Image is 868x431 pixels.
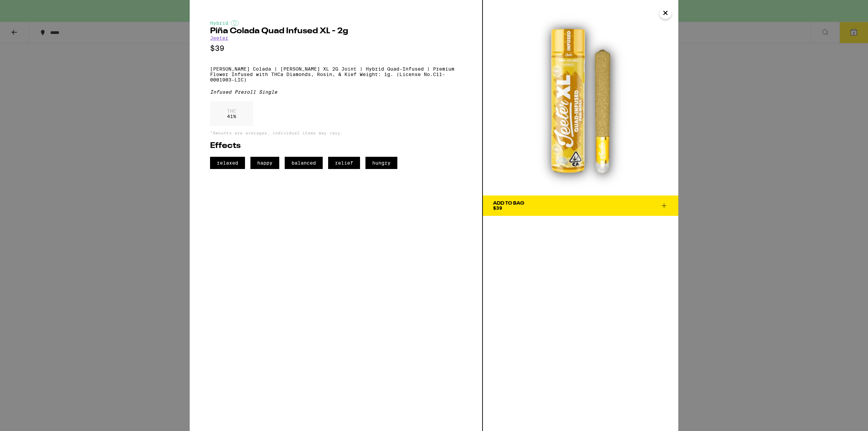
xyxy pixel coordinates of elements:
[210,66,462,82] p: [PERSON_NAME] Colada | [PERSON_NAME] XL 2G Joint | Hybrid Quad-Infused | Premium Flower Infused w...
[210,157,245,169] span: relaxed
[227,108,236,114] p: THC
[493,201,524,206] div: Add To Bag
[365,157,397,169] span: hungry
[483,195,678,216] button: Add To Bag$39
[659,7,672,19] button: Close
[285,157,323,169] span: balanced
[250,157,279,169] span: happy
[210,44,462,53] p: $39
[328,157,360,169] span: relief
[210,27,462,35] h2: Piña Colada Quad Infused XL - 2g
[210,142,462,150] h2: Effects
[231,20,239,26] img: hybridColor.svg
[210,131,462,135] p: *Amounts are averages, individual items may vary.
[210,101,253,126] div: 41 %
[4,5,49,10] span: Hi. Need any help?
[210,89,462,95] div: Infused Preroll Single
[493,205,502,211] span: $39
[210,35,228,41] a: Jeeter
[210,20,462,26] div: Hybrid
